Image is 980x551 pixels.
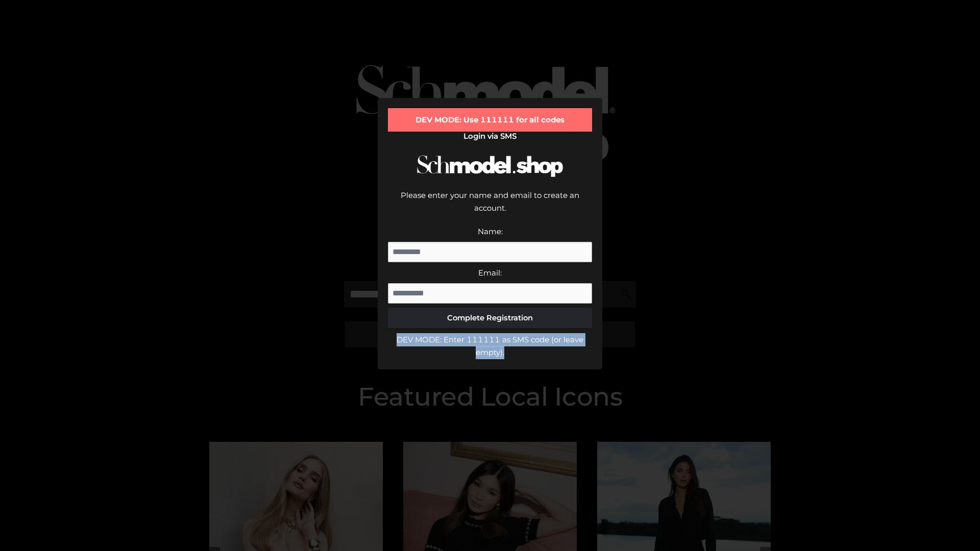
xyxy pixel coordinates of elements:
div: Please enter your name and email to create an account. [388,189,592,225]
div: DEV MODE: Enter 111111 as SMS code (or leave empty). [388,333,592,359]
h2: Login via SMS [388,132,592,141]
label: Name: [478,227,503,236]
button: Complete Registration [388,308,592,328]
div: DEV MODE: Use 111111 for all codes [388,108,592,132]
img: Schmodel Logo [413,146,567,186]
label: Email: [478,268,502,278]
